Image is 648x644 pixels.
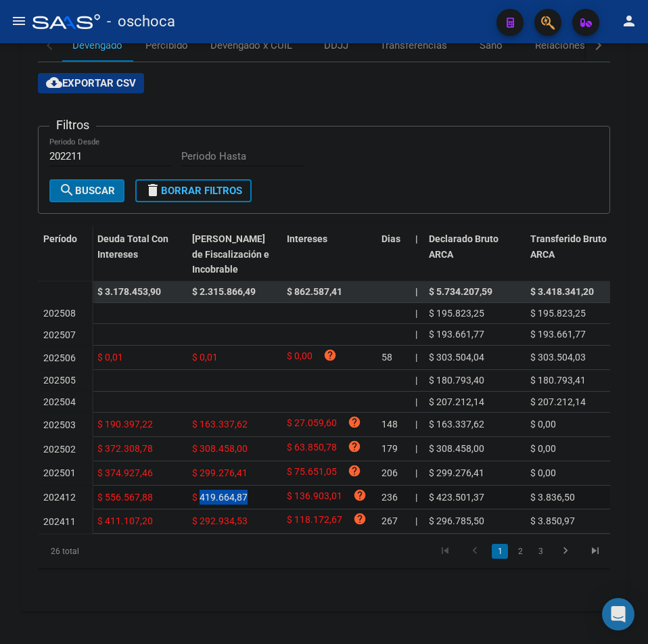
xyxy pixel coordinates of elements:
div: Devengado x CUIL [210,38,292,53]
span: $ 180.793,40 [429,375,484,386]
span: | [415,375,417,386]
div: 26 total [38,534,152,568]
span: | [415,419,417,430]
span: $ 374.927,46 [97,467,153,478]
i: help [353,488,367,502]
div: Transferencias [380,38,447,53]
span: $ 3.850,97 [530,515,575,526]
span: 202506 [43,352,76,363]
datatable-header-cell: Deuda Bruta Neto de Fiscalización e Incobrable [187,225,281,284]
mat-icon: person [621,13,637,29]
div: Relaciones Laborales [535,38,632,53]
span: $ 0,00 [530,443,556,454]
i: help [323,348,337,362]
span: $ 3.178.453,90 [97,286,161,297]
span: | [415,352,417,363]
span: | [415,329,417,340]
span: $ 308.458,00 [192,443,248,454]
span: $ 193.661,77 [530,329,586,340]
span: Período [43,233,77,244]
mat-icon: menu [11,13,27,29]
span: $ 423.501,37 [429,492,484,503]
span: $ 0,01 [192,352,218,363]
span: $ 195.823,25 [530,308,586,319]
span: $ 27.059,60 [287,415,337,434]
span: | [415,396,417,407]
datatable-header-cell: Transferido Bruto ARCA [525,225,626,284]
div: DDJJ [324,38,348,53]
li: page 2 [510,540,530,563]
span: Buscar [59,185,115,197]
a: 2 [512,544,528,559]
span: $ 308.458,00 [429,443,484,454]
span: $ 303.504,04 [429,352,484,363]
datatable-header-cell: Dias [376,225,410,284]
li: page 1 [490,540,510,563]
span: | [415,443,417,454]
span: $ 0,00 [287,348,313,367]
datatable-header-cell: Declarado Bruto ARCA [423,225,525,284]
div: Percibido [145,38,188,53]
span: 148 [381,419,398,430]
span: $ 862.587,41 [287,286,342,297]
span: 202412 [43,492,76,503]
datatable-header-cell: Período [38,225,92,281]
span: | [415,515,417,526]
datatable-header-cell: Deuda Total Con Intereses [92,225,187,284]
span: $ 163.337,62 [192,419,248,430]
span: $ 419.664,87 [192,492,248,503]
span: $ 193.661,77 [429,329,484,340]
span: $ 411.107,20 [97,515,153,526]
button: Exportar CSV [38,73,144,93]
span: 202503 [43,419,76,430]
span: | [415,492,417,503]
span: 202501 [43,467,76,478]
span: $ 296.785,50 [429,515,484,526]
span: Dias [381,233,400,244]
a: 3 [532,544,549,559]
span: $ 299.276,41 [192,467,248,478]
span: $ 207.212,14 [530,396,586,407]
mat-icon: delete [145,182,161,198]
span: $ 163.337,62 [429,419,484,430]
div: Open Intercom Messenger [602,598,634,630]
span: [PERSON_NAME] de Fiscalización e Incobrable [192,233,269,275]
span: 202504 [43,396,76,407]
span: | [415,286,418,297]
span: - oschoca [107,7,175,37]
span: $ 292.934,53 [192,515,248,526]
mat-icon: search [59,182,75,198]
span: $ 118.172,67 [287,512,342,530]
span: 58 [381,352,392,363]
a: go to next page [553,544,578,559]
a: go to first page [432,544,458,559]
span: $ 195.823,25 [429,308,484,319]
span: $ 303.504,03 [530,352,586,363]
span: 179 [381,443,398,454]
span: $ 2.315.866,49 [192,286,256,297]
button: Borrar Filtros [135,179,252,202]
span: $ 556.567,88 [97,492,153,503]
span: $ 0,00 [530,419,556,430]
span: $ 75.651,05 [287,464,337,482]
i: help [348,464,361,478]
span: $ 0,01 [97,352,123,363]
span: 202502 [43,444,76,455]
div: Sano [480,38,503,53]
span: 206 [381,467,398,478]
span: | [415,467,417,478]
span: | [415,233,418,244]
a: go to last page [582,544,608,559]
span: $ 0,00 [530,467,556,478]
span: $ 136.903,01 [287,488,342,507]
a: 1 [492,544,508,559]
span: $ 190.397,22 [97,419,153,430]
span: $ 63.850,78 [287,440,337,458]
span: 202505 [43,375,76,386]
span: Transferido Bruto ARCA [530,233,607,260]
datatable-header-cell: Intereses [281,225,376,284]
span: $ 180.793,41 [530,375,586,386]
span: $ 3.418.341,20 [530,286,594,297]
span: Intereses [287,233,327,244]
button: Buscar [49,179,124,202]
